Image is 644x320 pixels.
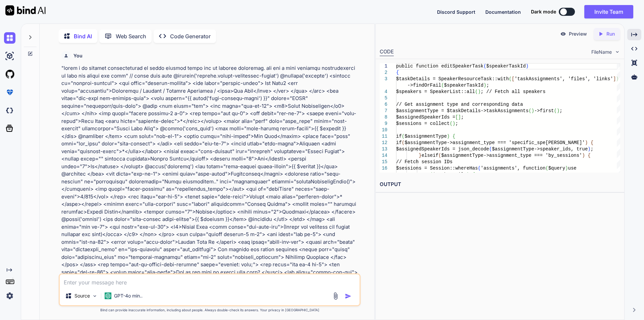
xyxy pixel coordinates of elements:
div: 9 [380,121,387,127]
p: Code Generator [170,32,211,40]
span: ( [438,153,441,158]
img: chevron down [614,49,620,55]
span: [ [455,115,458,120]
span: ) [588,146,590,152]
span: $assignmentType->assignment_type === 'by_sessions' [441,153,582,158]
p: Preview [569,31,587,37]
span: ->findOrFail [407,83,441,88]
span: elseif [421,153,438,158]
span: Documentation [485,9,521,15]
span: { [396,70,399,75]
span: $assignmentType->speaker_ids, true [492,146,588,152]
button: Documentation [485,8,521,15]
span: [PERSON_NAME]' [545,140,585,145]
span: $taskDetails = SpeakerResourceTask::with [396,76,509,82]
div: 2 [380,70,387,76]
span: $sessions = Session::whereHas [396,166,478,171]
img: ai-studio [4,50,15,62]
span: ( [449,121,452,126]
span: FileName [591,49,612,55]
div: 1 [380,63,387,70]
span: $assignmentType = $taskDetails->taskAssignment [396,108,526,113]
img: settings [4,290,15,302]
span: ) [557,108,559,113]
div: 8 [380,114,387,121]
div: 11 [380,133,387,140]
span: ) [565,166,568,171]
span: ) [531,108,534,113]
span: ( [509,76,512,82]
span: use [568,166,576,171]
img: Pick Models [92,293,98,299]
span: ( [475,89,478,94]
span: $assignedSpeakerIds = json_decode [396,146,489,152]
span: public function editSpeakerTask [396,63,483,69]
span: $sessions = collect [396,121,450,126]
span: ( [545,166,548,171]
span: if [396,140,402,145]
span: Discord Support [437,9,475,15]
span: $speakerTaskId [486,63,526,69]
span: ) [452,121,455,126]
div: 3 [380,76,387,82]
span: ) [478,89,480,94]
span: ] [458,115,461,120]
span: $taskDetails [433,172,467,177]
span: ; [486,83,489,88]
div: 13 [380,146,387,152]
span: ; // Fetch all speakers [481,89,545,94]
span: $assignedSpeakerIds = [396,115,455,120]
span: ) [585,140,588,145]
span: [ [512,76,514,82]
img: icon [345,293,352,300]
span: $query [548,166,565,171]
h2: OUTPUT [376,177,624,192]
div: 4 [380,89,387,95]
p: GPT-4o min.. [114,292,143,299]
span: { [590,140,593,145]
button: Discord Support [437,8,475,15]
span: $assignmentType->assignment_type === 'specific_spe [405,140,545,145]
span: $assignmentType [405,134,447,139]
span: ) [467,172,469,177]
h6: You [73,52,83,59]
span: ) [483,83,486,88]
span: ; [461,115,464,120]
span: 'assignments', function [481,166,545,171]
div: CODE [380,48,394,56]
button: Invite Team [584,5,633,18]
span: ; [590,146,593,152]
div: 14 [380,152,387,159]
img: darkCloudIdeIcon [4,105,15,116]
div: 5 [380,95,387,101]
span: ; [559,108,562,113]
div: 16 [380,165,387,172]
span: ) [526,63,528,69]
span: ( [478,166,480,171]
span: ( [401,134,404,139]
span: ( [483,63,486,69]
span: ) [447,134,449,139]
img: premium [4,87,15,98]
span: ->first [534,108,554,113]
p: Run [606,31,615,37]
img: chat [4,32,15,44]
p: Bind AI [74,32,92,40]
p: Bind can provide inaccurate information, including about people. Always double-check its answers.... [59,308,361,313]
span: ; [455,121,458,126]
img: attachment [332,292,339,300]
span: $speakerTaskId [444,83,483,88]
span: ) [616,76,619,82]
span: ( [401,140,404,145]
div: 10 [380,127,387,133]
span: ) [582,153,585,158]
span: s [526,108,528,113]
div: 7 [380,108,387,114]
span: ( [554,108,556,113]
img: GPT-4o mini [105,292,111,299]
span: ( [529,108,531,113]
span: ( [430,172,432,177]
span: ( [441,83,444,88]
div: 6 [380,101,387,108]
span: Dark mode [531,8,556,15]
